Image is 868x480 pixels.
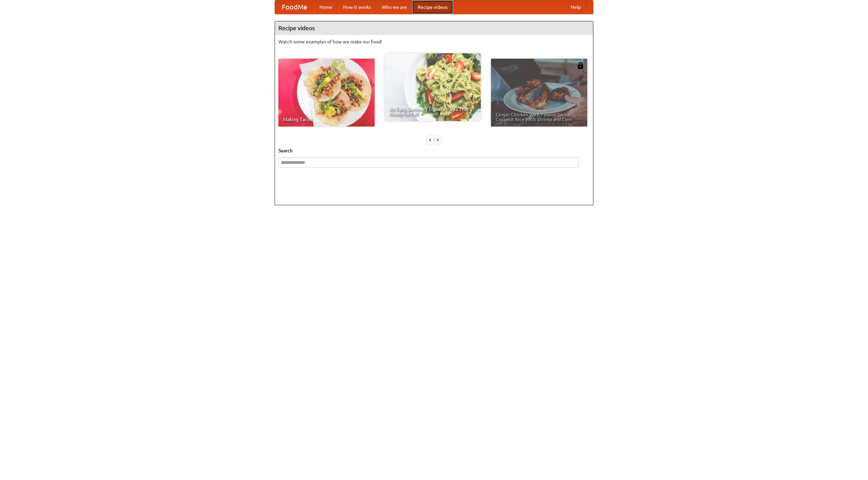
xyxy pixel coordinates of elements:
a: An Easy, Summery Tomato Pasta That's Ready for Fall [384,53,481,121]
span: Making Tacos [283,117,370,122]
a: FoodMe [275,0,314,14]
h5: Search [278,147,590,154]
h4: Recipe videos [275,21,593,35]
a: Help [565,0,586,14]
a: Recipe videos [412,0,453,14]
a: Who we are [376,0,412,14]
a: How it works [338,0,376,14]
div: « [427,135,433,144]
p: Watch some examples of how we make our food! [278,38,590,45]
img: 483408.png [577,62,584,69]
div: » [435,135,441,144]
span: An Easy, Summery Tomato Pasta That's Ready for Fall [389,107,476,116]
a: Making Tacos [278,59,375,127]
a: Home [314,0,338,14]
